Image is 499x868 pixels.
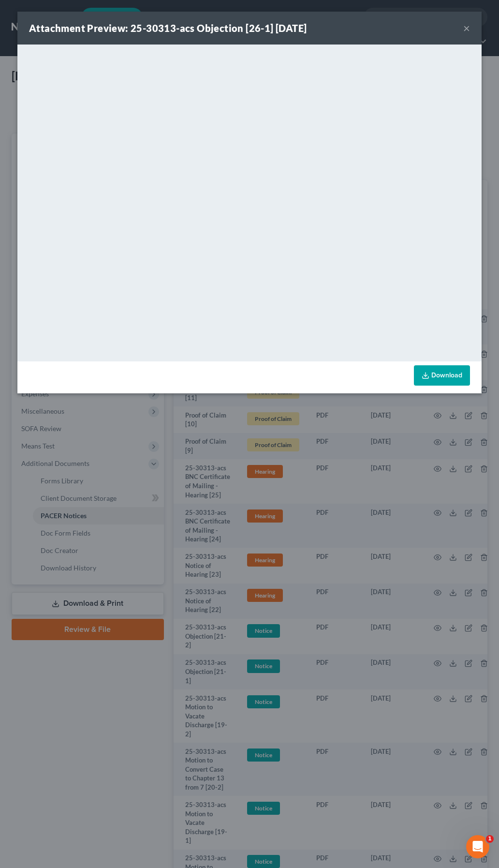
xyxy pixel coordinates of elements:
[466,835,489,858] iframe: Intercom live chat
[29,22,307,34] strong: Attachment Preview: 25-30313-acs Objection [26-1] [DATE]
[486,835,494,843] span: 1
[414,365,470,386] a: Download
[17,45,482,359] iframe: <object ng-attr-data='[URL][DOMAIN_NAME]' type='application/pdf' width='100%' height='650px'></ob...
[463,22,470,34] button: ×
